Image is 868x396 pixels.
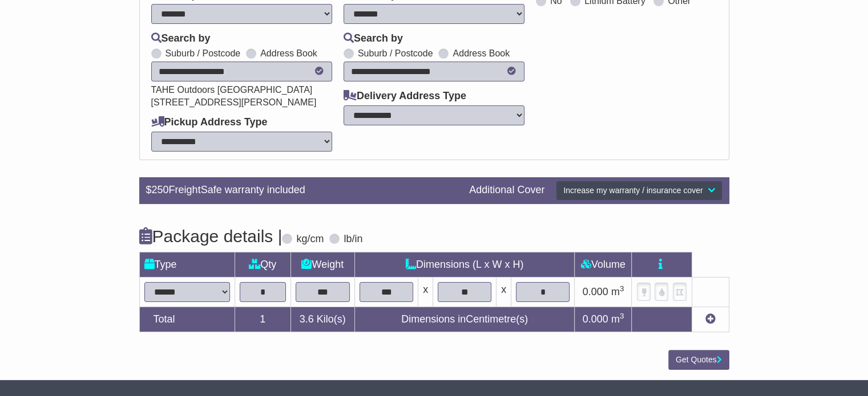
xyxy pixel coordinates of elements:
button: Increase my warranty / insurance cover [556,181,722,201]
td: x [496,277,511,307]
span: m [611,286,624,297]
span: 3.6 [300,313,314,325]
span: [STREET_ADDRESS][PERSON_NAME] [151,97,317,107]
div: Additional Cover [463,184,550,197]
td: Type [139,252,235,277]
label: Suburb / Postcode [358,48,433,59]
td: Qty [235,252,290,277]
td: Dimensions in Centimetre(s) [354,307,575,332]
label: lb/in [344,233,362,246]
label: Pickup Address Type [151,116,268,129]
span: 0.000 [583,313,608,325]
td: 1 [235,307,290,332]
td: Total [139,307,235,332]
td: Volume [575,252,632,277]
label: Search by [151,32,211,45]
td: x [418,277,433,307]
td: Dimensions (L x W x H) [354,252,575,277]
span: m [611,313,624,325]
div: $ FreightSafe warranty included [140,184,464,197]
label: Delivery Address Type [344,90,466,103]
button: Get Quotes [668,350,729,370]
h4: Package details | [139,227,282,246]
sup: 3 [620,284,624,293]
label: Search by [344,32,403,45]
td: Kilo(s) [290,307,354,332]
label: Suburb / Postcode [165,48,241,59]
a: Add new item [705,313,716,325]
span: Increase my warranty / insurance cover [563,186,703,195]
span: 0.000 [583,286,608,297]
label: Address Book [260,48,317,59]
span: TAHE Outdoors [GEOGRAPHIC_DATA] [151,85,313,95]
span: 250 [152,184,169,195]
td: Weight [290,252,354,277]
label: kg/cm [296,233,324,246]
sup: 3 [620,312,624,320]
label: Address Book [453,48,510,59]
